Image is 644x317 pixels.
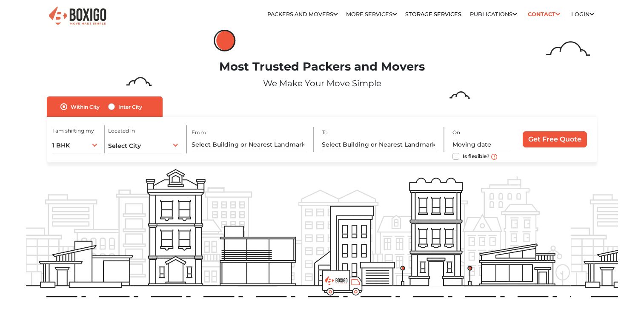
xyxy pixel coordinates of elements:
[52,127,94,135] label: I am shifting my
[26,77,618,90] p: We Make Your Move Simple
[118,102,142,112] label: Inter City
[346,11,397,17] a: More services
[108,142,141,150] span: Select City
[470,11,517,17] a: Publications
[405,11,461,17] a: Storage Services
[452,137,510,152] input: Moving date
[26,60,618,74] h1: Most Trusted Packers and Movers
[48,6,107,26] img: Boxigo
[108,127,135,135] label: Located in
[192,137,306,152] input: Select Building or Nearest Landmark
[52,142,70,149] span: 1 BHK
[322,137,437,152] input: Select Building or Nearest Landmark
[491,154,497,160] img: move_date_info
[571,11,594,17] a: Login
[452,129,460,136] label: On
[192,129,206,136] label: From
[463,151,489,160] label: Is flexible?
[267,11,338,17] a: Packers and Movers
[322,129,328,136] label: To
[322,270,363,296] img: boxigo_prackers_and_movers_truck
[525,8,563,21] a: Contact
[71,102,100,112] label: Within City
[523,131,587,147] input: Get Free Quote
